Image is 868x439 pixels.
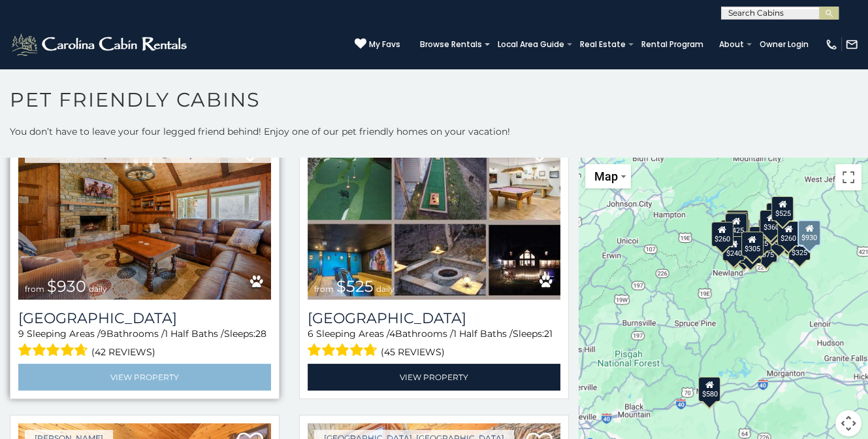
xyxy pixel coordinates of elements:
div: $305 [741,232,763,256]
div: $325 [726,212,748,237]
span: 28 [255,328,266,340]
span: 9 [101,328,106,340]
div: $525 [771,196,794,221]
div: $325 [788,236,811,260]
a: View Property [308,364,560,391]
span: Map [594,169,618,183]
a: Local Area Guide [491,35,571,54]
span: (45 reviews) [381,343,445,360]
span: (42 reviews) [91,343,155,360]
div: $425 [724,213,747,238]
span: daily [89,284,107,294]
a: [GEOGRAPHIC_DATA] [18,309,271,327]
a: My Favs [355,38,400,51]
a: View Property [18,364,271,391]
span: 6 [308,328,313,340]
img: Appalachian Mountain Lodge [18,130,271,300]
img: Wildlife Manor [308,130,560,300]
img: mail-regular-white.png [845,38,858,51]
a: Real Estate [573,35,632,54]
span: daily [376,284,394,294]
img: White-1-2.png [10,31,191,58]
a: Appalachian Mountain Lodge from $930 daily [18,130,271,300]
button: Toggle fullscreen view [835,164,861,190]
div: Sleeping Areas / Bathrooms / Sleeps: [308,327,560,360]
h3: Wildlife Manor [308,309,560,327]
div: $930 [797,220,821,246]
span: My Favs [369,39,400,50]
h3: Appalachian Mountain Lodge [18,309,271,327]
a: Wildlife Manor from $525 daily [308,130,560,300]
a: Browse Rentals [413,35,489,54]
img: phone-regular-white.png [825,38,838,51]
span: 1 Half Baths / [165,328,224,340]
div: $260 [711,222,733,247]
div: $580 [698,377,720,402]
button: Change map style [585,164,631,188]
span: $525 [336,277,374,296]
a: Owner Login [753,35,815,54]
span: $930 [47,277,86,296]
span: from [314,284,334,294]
div: $325 [726,210,748,235]
div: Sleeping Areas / Bathrooms / Sleeps: [18,327,271,360]
span: 4 [389,328,395,340]
div: $240 [722,236,745,261]
div: $360 [760,210,782,235]
button: Map camera controls [835,410,861,436]
span: from [25,284,44,294]
span: 1 Half Baths / [453,328,513,340]
span: 21 [544,328,553,340]
span: 9 [18,328,24,340]
a: Rental Program [635,35,710,54]
div: $325 [748,226,771,251]
a: [GEOGRAPHIC_DATA] [308,309,560,327]
a: About [713,35,750,54]
div: $260 [777,221,799,246]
